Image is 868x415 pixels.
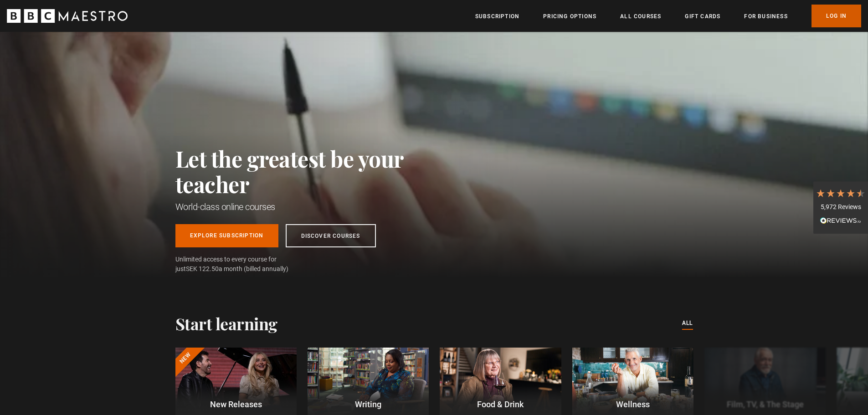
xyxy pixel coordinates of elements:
[543,12,596,21] a: Pricing Options
[816,188,866,198] div: 4.7 Stars
[620,12,661,21] a: All Courses
[186,265,219,272] span: SEK 122.50
[820,217,861,224] img: REVIEWS.io
[7,9,128,23] svg: BBC Maestro
[475,5,861,27] nav: Primary
[685,12,720,21] a: Gift Cards
[286,224,376,247] a: Discover Courses
[812,5,861,27] a: Log In
[175,255,298,274] span: Unlimited access to every course for just a month (billed annually)
[175,200,444,213] h1: World-class online courses
[813,181,868,234] div: 5,972 ReviewsRead All Reviews
[744,12,787,21] a: For business
[816,203,866,212] div: 5,972 Reviews
[175,224,278,247] a: Explore Subscription
[475,12,519,21] a: Subscription
[175,146,444,197] h2: Let the greatest be your teacher
[816,216,866,227] div: Read All Reviews
[682,318,693,328] a: All
[175,314,277,333] h2: Start learning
